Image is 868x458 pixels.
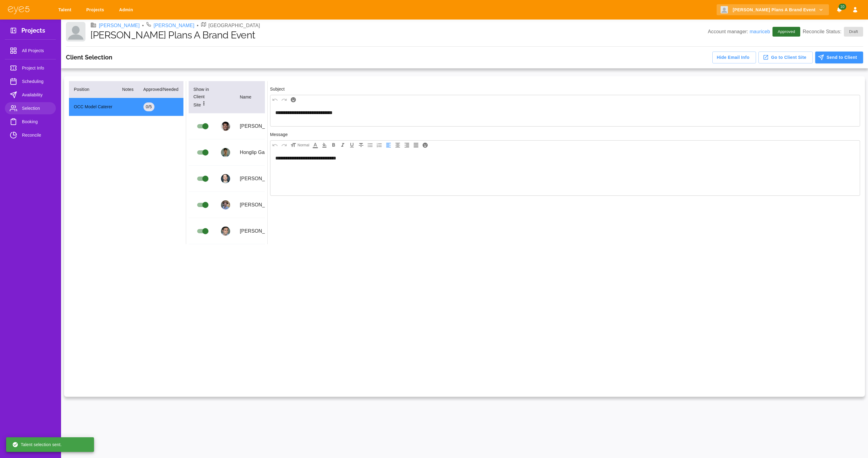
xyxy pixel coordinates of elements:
[289,95,298,104] button: Emoji
[834,4,845,16] button: Notifications
[82,4,110,16] a: Projects
[838,4,846,10] span: 10
[115,4,139,16] a: Admin
[270,86,860,92] div: Subject
[240,149,281,156] p: Honglip Gang
[240,201,281,209] p: [PERSON_NAME]
[347,141,356,150] button: Underline
[139,81,183,98] th: Approved/Needed
[54,4,78,16] a: Talent
[803,27,863,37] p: Reconcile Status:
[66,54,112,61] h3: Client Selection
[402,141,411,150] button: Align Right
[366,141,375,150] button: Bullet List
[22,105,51,112] span: Selection
[5,102,56,114] a: Selection
[189,81,216,113] th: Show in Client Site
[221,122,230,131] img: profile_picture
[5,75,56,88] a: Scheduling
[221,227,230,236] img: profile_picture
[320,141,329,150] button: Highlight Color
[393,141,402,150] button: Align Center
[311,141,320,150] button: Text Color
[5,45,56,57] a: All Projects
[708,28,770,35] p: Account manager:
[22,64,51,72] span: Project Info
[356,141,366,150] button: Strikethrough
[721,6,728,13] img: Client logo
[375,141,384,150] button: Numbered List
[717,4,829,16] button: [PERSON_NAME] Plans A Brand Event
[421,141,430,150] button: Emoji
[329,141,338,150] button: Bold
[384,141,393,150] button: Align Left
[22,118,51,125] span: Booking
[221,148,230,157] img: profile_picture
[298,142,309,148] span: Normal
[221,200,230,209] img: profile_picture
[338,141,347,150] button: Italic
[22,91,51,98] span: Availability
[289,141,311,150] button: Font size
[240,123,281,130] p: [PERSON_NAME]
[69,98,117,116] td: OCC Model Caterer
[750,29,770,34] a: mauriceb
[5,89,56,101] a: Availability
[22,47,51,54] span: All Projects
[235,81,286,113] th: Name
[815,52,863,63] button: Send to Client
[758,52,813,63] button: Go to Client Site
[240,175,281,182] p: [PERSON_NAME]
[221,174,230,183] img: profile_picture
[117,81,138,98] th: Notes
[240,227,281,235] p: [PERSON_NAME]
[99,22,140,29] a: [PERSON_NAME]
[197,22,199,29] li: •
[154,22,194,29] a: [PERSON_NAME]
[22,131,51,139] span: Reconcile
[66,22,85,41] img: Client logo
[143,102,154,112] div: 0 / 5
[7,5,30,14] img: eye5
[12,439,62,450] div: Talent selection sent.
[142,22,144,29] li: •
[270,131,860,138] div: Message
[5,129,56,141] a: Reconcile
[774,29,799,35] span: Approved
[22,78,51,85] span: Scheduling
[208,22,260,29] p: [GEOGRAPHIC_DATA]
[5,116,56,128] a: Booking
[21,27,45,36] h3: Projects
[5,62,56,74] a: Project Info
[411,141,421,150] button: Justify
[69,81,117,98] th: Position
[845,29,862,35] span: Draft
[90,29,708,41] h1: [PERSON_NAME] Plans A Brand Event
[712,52,756,63] button: Hide Email Info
